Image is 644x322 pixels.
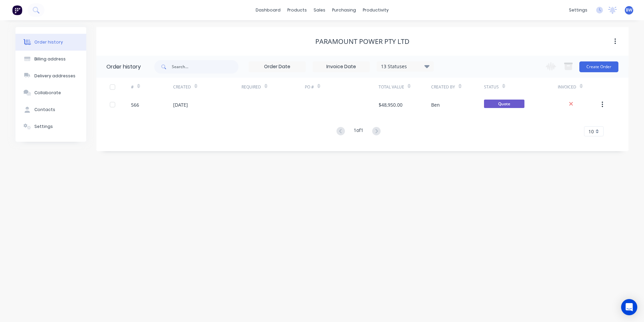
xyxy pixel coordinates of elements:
[34,124,53,130] div: Settings
[484,78,558,96] div: Status
[588,128,594,135] span: 10
[431,84,455,90] div: Created By
[15,101,86,118] button: Contacts
[249,62,305,72] input: Order Date
[15,118,86,135] button: Settings
[241,78,305,96] div: Required
[15,68,86,84] button: Delivery addresses
[131,78,173,96] div: #
[621,299,637,315] div: Open Intercom Messenger
[284,5,310,15] div: products
[131,84,134,90] div: #
[12,5,22,15] img: Factory
[305,78,379,96] div: PO #
[173,78,241,96] div: Created
[34,56,66,62] div: Billing address
[34,90,61,96] div: Collaborate
[15,84,86,101] button: Collaborate
[15,51,86,68] button: Billing address
[379,78,431,96] div: Total Value
[241,84,261,90] div: Required
[558,84,576,90] div: Invoiced
[379,84,404,90] div: Total Value
[359,5,392,15] div: productivity
[310,5,329,15] div: sales
[173,84,191,90] div: Created
[313,62,369,72] input: Invoice Date
[34,73,75,79] div: Delivery addresses
[15,34,86,51] button: Order history
[252,5,284,15] a: dashboard
[626,7,632,13] span: BW
[379,101,402,108] div: $48,950.00
[558,78,600,96] div: Invoiced
[354,127,363,136] div: 1 of 1
[431,78,484,96] div: Created By
[106,63,141,71] div: Order history
[34,107,55,113] div: Contacts
[131,101,139,108] div: 566
[579,61,618,72] button: Create Order
[566,5,591,15] div: settings
[377,63,433,70] div: 13 Statuses
[315,37,410,46] div: Paramount Power Pty Ltd
[484,84,499,90] div: Status
[329,5,359,15] div: purchasing
[172,60,238,74] input: Search...
[34,39,63,45] div: Order history
[173,101,188,108] div: [DATE]
[305,84,314,90] div: PO #
[431,101,440,108] div: Ben
[484,100,524,108] span: Quote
